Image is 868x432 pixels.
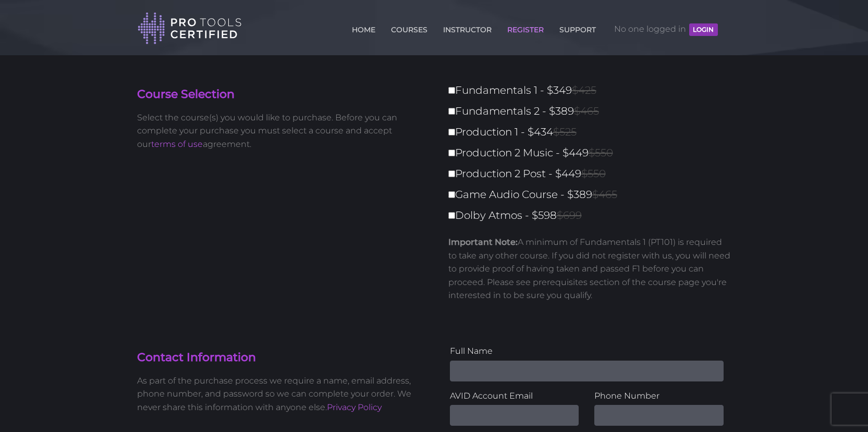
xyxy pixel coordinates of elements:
a: Privacy Policy [327,402,382,412]
input: Production 1 - $434$525 [448,129,455,135]
label: Game Audio Course - $389 [448,186,738,204]
label: AVID Account Email [450,389,579,403]
label: Full Name [450,344,724,358]
input: Game Audio Course - $389$465 [448,191,455,198]
input: Fundamentals 2 - $389$465 [448,108,455,115]
h4: Contact Information [137,350,426,366]
span: $425 [572,84,596,96]
span: $465 [574,105,599,117]
label: Production 2 Post - $449 [448,165,738,183]
a: COURSES [388,19,430,36]
span: $699 [557,209,582,221]
label: Fundamentals 1 - $349 [448,81,738,100]
span: $525 [553,126,577,138]
a: REGISTER [505,19,546,36]
p: As part of the purchase process we require a name, email address, phone number, and password so w... [137,374,426,414]
h4: Course Selection [137,87,426,103]
input: Production 2 Music - $449$550 [448,150,455,156]
span: $465 [592,188,617,201]
span: $550 [589,146,613,159]
a: terms of use [151,139,203,149]
input: Fundamentals 1 - $349$425 [448,87,455,94]
img: Pro Tools Certified Logo [138,11,242,45]
input: Dolby Atmos - $598$699 [448,212,455,219]
input: Production 2 Post - $449$550 [448,170,455,177]
label: Fundamentals 2 - $389 [448,102,738,120]
label: Dolby Atmos - $598 [448,206,738,225]
button: LOGIN [689,23,717,36]
span: $550 [581,167,606,180]
p: Select the course(s) you would like to purchase. Before you can complete your purchase you must s... [137,111,426,151]
label: Production 2 Music - $449 [448,144,738,162]
p: A minimum of Fundamentals 1 (PT101) is required to take any other course. If you did not register... [448,236,731,302]
a: INSTRUCTOR [441,19,494,36]
a: HOME [349,19,378,36]
span: No one logged in [614,14,717,45]
label: Phone Number [594,389,724,403]
strong: Important Note: [448,237,518,247]
label: Production 1 - $434 [448,123,738,141]
a: SUPPORT [557,19,598,36]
